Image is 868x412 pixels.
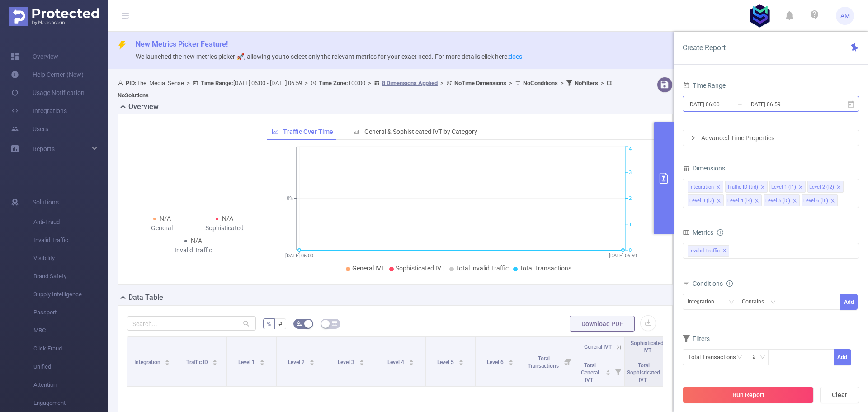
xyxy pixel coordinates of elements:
span: Brand Safety [33,267,108,285]
div: Sort [605,369,611,374]
li: Level 3 (l3) [688,194,724,206]
b: Time Zone: [319,80,348,86]
span: Traffic ID [186,359,209,365]
div: Integration [688,294,721,309]
span: Invalid Traffic [33,231,108,249]
i: icon: line-chart [272,128,278,135]
span: We launched the new metrics picker 🚀, allowing you to select only the relevant metrics for your e... [136,53,522,60]
i: icon: close [717,199,721,204]
i: icon: caret-down [409,362,414,365]
span: Total Sophisticated IVT [627,362,660,383]
div: Level 2 (l2) [809,181,834,193]
span: General IVT [584,344,612,350]
span: Visibility [33,249,108,267]
li: Integration [688,181,723,193]
tspan: 4 [629,147,632,152]
div: General [131,223,193,233]
button: Add [833,349,851,365]
span: > [365,80,374,86]
i: icon: caret-up [606,369,611,371]
span: Solutions [33,193,59,211]
button: Add [840,294,858,310]
span: Level 6 [487,359,505,365]
tspan: [DATE] 06:59 [609,253,637,259]
span: Metrics [683,229,713,236]
div: Sophisticated [193,223,256,233]
span: Level 1 [238,359,256,365]
button: Download PDF [570,316,635,332]
i: icon: close [793,199,797,204]
a: Reports [33,140,55,158]
b: No Time Dimensions [454,80,506,86]
li: Level 5 (l5) [764,194,800,206]
span: Sophisticated IVT [631,340,664,354]
span: Anti-Fraud [33,213,108,231]
i: icon: caret-down [458,362,463,365]
li: Traffic ID (tid) [725,181,768,193]
div: Level 6 (l6) [803,195,828,207]
span: General IVT [352,265,385,272]
h2: Data Table [128,292,163,303]
input: Start date [688,98,761,110]
i: Filter menu [612,357,624,386]
i: icon: close [830,199,835,204]
div: Level 3 (l3) [689,195,714,207]
span: The_Media_Sense [DATE] 06:00 - [DATE] 06:59 +00:00 [118,80,615,99]
i: icon: table [332,321,337,326]
button: Run Report [683,387,814,403]
span: Dimensions [683,165,725,172]
div: Sort [212,358,217,364]
i: icon: bar-chart [353,128,359,135]
span: Total Transactions [519,265,571,272]
span: Engagement [33,394,108,412]
div: Contains [742,294,770,309]
span: Unified [33,358,108,376]
div: ≥ [752,350,762,365]
div: icon: rightAdvanced Time Properties [683,130,859,146]
span: Level 2 [288,359,306,365]
span: N/A [222,215,233,222]
span: > [558,80,566,86]
i: icon: caret-up [409,358,414,361]
i: icon: caret-up [212,358,217,361]
i: Filter menu [562,337,575,386]
div: Sort [165,358,170,364]
b: PID: [126,80,137,86]
i: icon: down [760,355,765,361]
i: Filter menu [661,357,674,386]
span: Total General IVT [581,362,599,383]
b: No Filters [575,80,598,86]
tspan: 0 [629,247,632,253]
span: Conditions [693,280,733,287]
span: Create Report [683,43,726,52]
span: Level 5 [437,359,455,365]
i: icon: right [690,135,696,141]
span: Traffic Over Time [283,128,333,135]
span: Passport [33,303,108,322]
div: Level 5 (l5) [765,195,790,207]
i: icon: caret-down [359,362,364,365]
span: Time Range [683,82,726,89]
b: No Solutions [118,92,149,99]
u: 8 Dimensions Applied [382,80,438,86]
i: icon: thunderbolt [118,41,127,50]
i: icon: caret-up [309,358,314,361]
i: icon: down [729,299,734,306]
div: Sort [259,358,265,364]
input: End date [749,98,822,110]
span: MRC [33,322,108,340]
i: icon: info-circle [726,280,733,287]
i: icon: close [760,185,765,190]
span: ✕ [723,246,726,256]
span: Sophisticated IVT [396,265,445,272]
span: N/A [191,237,202,244]
span: Attention [33,376,108,394]
span: Supply Intelligence [33,285,108,303]
i: icon: bg-colors [297,321,302,326]
div: Level 1 (l1) [771,181,796,193]
li: Level 4 (l4) [726,194,762,206]
input: Search... [127,316,256,331]
h2: Overview [128,101,159,112]
tspan: [DATE] 06:00 [285,253,313,259]
div: Sort [458,358,464,364]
